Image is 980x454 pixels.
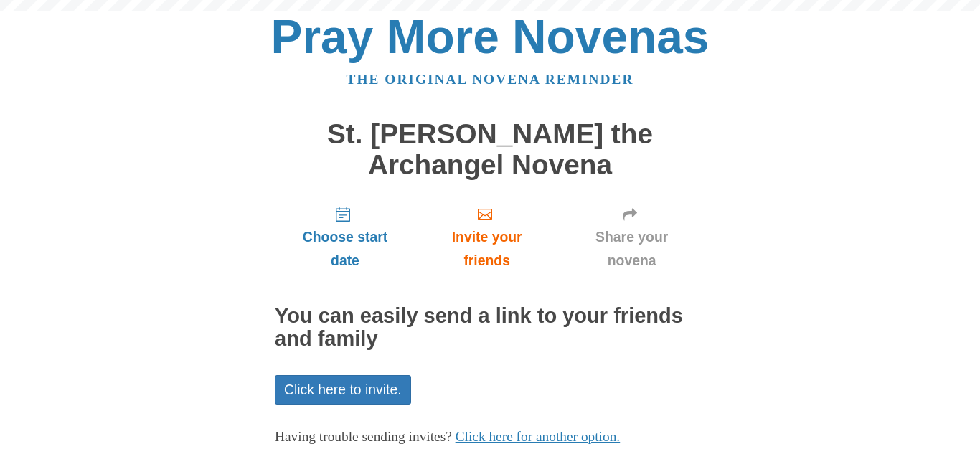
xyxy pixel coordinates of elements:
a: Click here to invite. [275,375,411,405]
a: Invite your friends [415,194,558,280]
span: Invite your friends [430,225,544,273]
a: Share your novena [558,194,705,280]
span: Choose start date [289,225,401,273]
span: Share your novena [573,225,691,273]
h1: St. [PERSON_NAME] the Archangel Novena [275,119,705,180]
h2: You can easily send a link to your friends and family [275,305,705,351]
a: Click here for another option. [456,429,621,444]
a: The original novena reminder [347,72,634,87]
a: Pray More Novenas [271,10,710,63]
a: Choose start date [275,194,415,280]
span: Having trouble sending invites? [275,429,452,444]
